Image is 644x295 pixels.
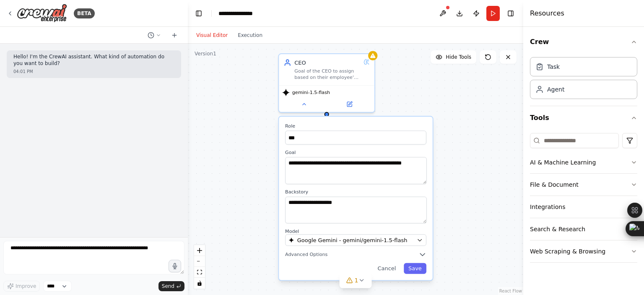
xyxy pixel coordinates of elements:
[3,281,40,292] button: Improve
[193,8,205,19] button: Hide left sidebar
[547,63,560,71] div: Task
[431,50,476,64] button: Hide Tools
[294,68,360,81] div: Goal of the CEO to assign based on their employee's roles.
[530,106,637,130] button: Tools
[285,251,327,258] span: Advanced Options
[530,151,637,173] button: AI & Machine Learning
[285,228,426,235] label: Model
[194,245,205,289] div: React Flow controls
[530,30,637,54] button: Crew
[373,263,400,274] button: Cancel
[297,236,408,244] span: Google Gemini - gemini/gemini-1.5-flash
[144,30,164,40] button: Switch to previous chat
[191,30,233,40] button: Visual Editor
[285,149,426,156] label: Goal
[194,278,205,289] button: toggle interactivity
[278,53,375,113] div: CEOGoal of the CEO to assign based on their employee's roles.gemini-1.5-flashRoleGoal**** **** **...
[530,174,637,196] button: File & Document
[162,283,174,290] span: Send
[195,50,216,57] div: Version 1
[530,54,637,106] div: Crew
[505,8,517,19] button: Hide right sidebar
[233,30,267,40] button: Execution
[404,263,426,274] button: Save
[285,251,426,258] button: Advanced Options
[194,245,205,256] button: zoom in
[74,8,95,18] div: BETA
[194,267,205,278] button: fit view
[530,130,637,269] div: Tools
[355,276,358,285] span: 1
[13,54,174,67] p: Hello! I'm the CrewAI assistant. What kind of automation do you want to build?
[168,30,181,40] button: Start a new chat
[218,9,260,18] nav: breadcrumb
[13,68,174,75] div: 04:01 PM
[530,8,564,18] h4: Resources
[446,54,471,60] span: Hide Tools
[547,85,564,94] div: Agent
[158,281,184,291] button: Send
[17,4,67,23] img: Logo
[499,289,522,293] a: React Flow attribution
[327,99,371,109] button: Open in side panel
[294,59,360,67] div: CEO
[285,189,426,195] label: Backstory
[285,123,426,129] label: Role
[292,89,330,96] span: gemini-1.5-flash
[194,256,205,267] button: zoom out
[16,283,36,290] span: Improve
[340,273,372,288] button: 1
[530,196,637,218] button: Integrations
[285,234,426,246] button: Google Gemini - gemini/gemini-1.5-flash
[530,240,637,262] button: Web Scraping & Browsing
[530,218,637,240] button: Search & Research
[169,260,181,272] button: Click to speak your automation idea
